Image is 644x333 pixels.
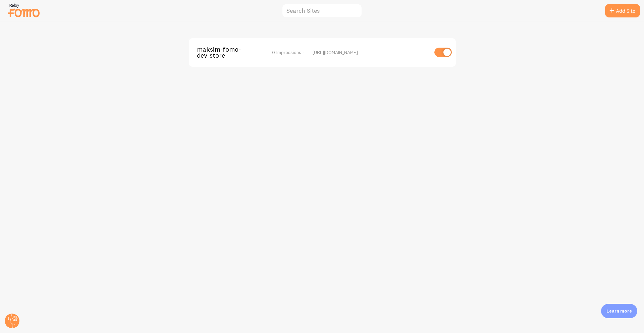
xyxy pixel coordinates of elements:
img: fomo-relay-logo-orange.svg [7,2,41,19]
span: maksim-fomo-dev-store [197,46,251,59]
div: [URL][DOMAIN_NAME] [313,49,428,55]
div: Learn more [601,304,637,318]
p: Learn more [606,308,632,314]
span: 0 Impressions - [272,49,305,55]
